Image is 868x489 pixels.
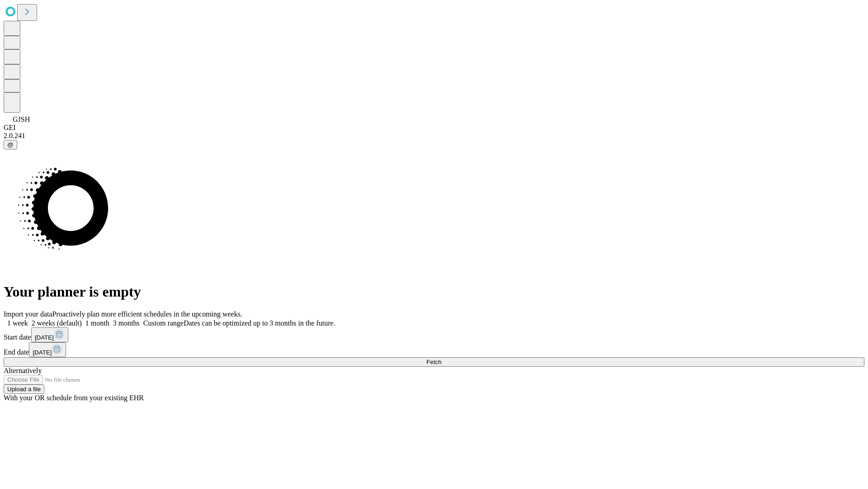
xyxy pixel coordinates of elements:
span: 3 months [113,319,140,327]
span: Custom range [143,319,184,327]
div: End date [4,342,864,357]
div: GEI [4,124,864,132]
span: Alternatively [4,367,42,374]
span: Fetch [426,359,441,365]
span: Import your data [4,310,52,318]
span: GJSH [13,115,30,123]
span: 2 weeks (default) [32,319,82,327]
div: 2.0.241 [4,132,864,140]
h1: Your planner is empty [4,283,864,300]
button: [DATE] [31,327,68,342]
span: [DATE] [33,349,52,356]
span: With your OR schedule from your existing EHR [4,394,144,402]
button: [DATE] [29,342,66,357]
span: [DATE] [35,334,54,341]
span: 1 month [85,319,109,327]
span: 1 week [7,319,28,327]
span: Dates can be optimized up to 3 months in the future. [184,319,335,327]
button: Upload a file [4,384,44,394]
div: Start date [4,327,864,342]
button: Fetch [4,357,864,367]
button: @ [4,140,17,149]
span: Proactively plan more efficient schedules in the upcoming weeks. [52,310,242,318]
span: @ [7,141,14,148]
